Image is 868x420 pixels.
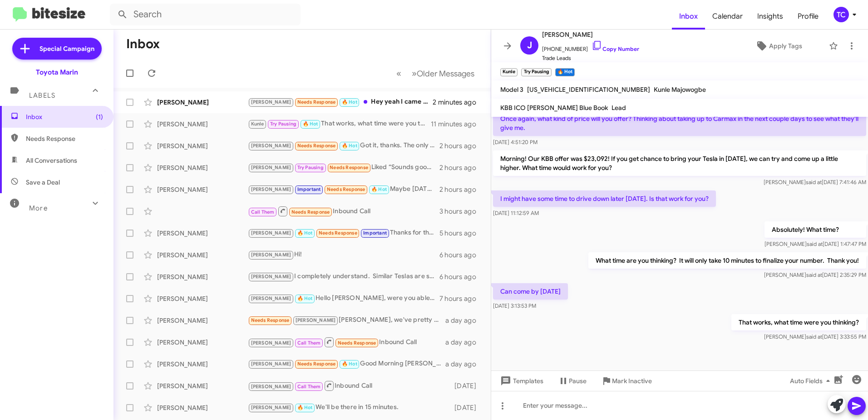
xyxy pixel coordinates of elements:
[672,3,705,30] a: Inbox
[588,252,866,269] p: What time are you thinking? It will only take 10 minutes to finalize your number. Thank you!
[297,230,313,236] span: 🔥 Hot
[297,361,336,367] span: Needs Response
[493,110,866,136] p: Once again, what kind of price will you offer? Thinking about taking up to Carmax in the next cou...
[705,3,750,30] a: Calendar
[251,209,275,215] span: Call Them
[732,38,824,54] button: Apply Tags
[297,99,336,105] span: Needs Response
[450,403,483,412] div: [DATE]
[406,64,480,83] button: Next
[371,186,387,192] span: 🔥 Hot
[297,186,321,192] span: Important
[750,3,790,30] a: Insights
[270,121,296,127] span: Try Pausing
[542,54,639,63] span: Trade Leads
[500,68,518,76] small: Kunle
[417,69,474,79] span: Older Messages
[248,271,439,282] div: I completely understand. Similar Teslas are selling for less than $21k with similar miles so we w...
[493,302,536,309] span: [DATE] 3:13:53 PM
[731,314,866,330] p: That works, what time were you thinking?
[157,403,248,412] div: [PERSON_NAME]
[439,229,483,238] div: 5 hours ago
[303,121,318,127] span: 🔥 Hot
[764,240,866,247] span: [PERSON_NAME] [DATE] 1:47:47 PM
[439,185,483,194] div: 2 hours ago
[654,85,706,94] span: Kunle Majowogbe
[26,134,103,143] span: Needs Response
[291,209,330,215] span: Needs Response
[319,230,357,236] span: Needs Response
[157,360,248,369] div: [PERSON_NAME]
[542,40,639,54] span: [PHONE_NUMBER]
[157,338,248,347] div: [PERSON_NAME]
[248,184,439,195] div: Maybe [DATE], brother
[445,360,483,369] div: a day ago
[110,4,301,25] input: Search
[555,68,575,76] small: 🔥 Hot
[342,143,357,149] span: 🔥 Hot
[764,333,866,340] span: [PERSON_NAME] [DATE] 3:33:55 PM
[342,361,357,367] span: 🔥 Hot
[29,91,55,100] span: Labels
[500,104,608,112] span: KBB ICO [PERSON_NAME] Blue Book
[338,340,376,346] span: Needs Response
[248,336,445,348] div: Inbound Call
[248,228,439,238] div: Thanks for the update!
[248,162,439,173] div: Liked “Sounds good we will reach out then!”
[251,274,291,280] span: [PERSON_NAME]
[297,295,313,301] span: 🔥 Hot
[248,315,445,325] div: [PERSON_NAME], we've pretty much ruled out 2025s in favor of 2026. Please tell me when you expect...
[251,186,291,192] span: [PERSON_NAME]
[527,38,532,53] span: J
[248,140,439,151] div: Got it, thanks. The only car I want to buy is the hybrid AWD Sienna, I was just wondering if it w...
[391,64,407,83] button: Previous
[342,99,357,105] span: 🔥 Hot
[26,112,103,121] span: Inbox
[36,68,78,77] div: Toyota Marin
[764,179,866,185] span: [PERSON_NAME] [DATE] 7:41:46 AM
[157,316,248,325] div: [PERSON_NAME]
[542,29,639,40] span: [PERSON_NAME]
[806,333,822,340] span: said at
[833,7,849,22] div: TC
[439,163,483,172] div: 2 hours ago
[251,317,290,323] span: Needs Response
[251,99,291,105] span: [PERSON_NAME]
[248,380,450,391] div: Inbound Call
[806,271,822,278] span: said at
[248,119,431,129] div: That works, what time were you thinking?
[330,165,368,170] span: Needs Response
[157,141,248,150] div: [PERSON_NAME]
[251,165,291,170] span: [PERSON_NAME]
[251,405,291,410] span: [PERSON_NAME]
[493,210,539,216] span: [DATE] 11:12:59 AM
[297,165,324,170] span: Try Pausing
[431,120,483,129] div: 11 minutes ago
[764,221,866,238] p: Absolutely! What time?
[783,373,841,389] button: Auto Fields
[126,37,160,51] h1: Inbox
[12,38,102,60] a: Special Campaign
[157,250,248,260] div: [PERSON_NAME]
[248,293,439,304] div: Hello [PERSON_NAME], were you able to stop by [DATE]?
[251,143,291,149] span: [PERSON_NAME]
[296,317,336,323] span: [PERSON_NAME]
[433,98,483,107] div: 2 minutes ago
[26,156,77,165] span: All Conversations
[251,340,291,346] span: [PERSON_NAME]
[251,230,291,236] span: [PERSON_NAME]
[439,272,483,281] div: 6 hours ago
[439,294,483,303] div: 7 hours ago
[491,373,551,389] button: Templates
[297,405,313,410] span: 🔥 Hot
[29,204,48,212] span: More
[39,44,94,53] span: Special Campaign
[327,186,365,192] span: Needs Response
[826,7,858,22] button: TC
[493,139,538,145] span: [DATE] 4:51:20 PM
[251,361,291,367] span: [PERSON_NAME]
[251,384,291,390] span: [PERSON_NAME]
